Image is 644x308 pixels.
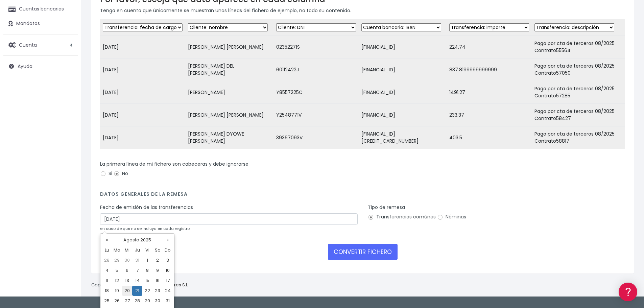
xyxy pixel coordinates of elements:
[142,255,152,265] td: 1
[3,17,78,31] a: Mandatos
[100,7,625,14] p: Tenga en cuenta que únicamente se muestran unas líneas del fichero de ejemplo, no todo su contenido.
[102,296,112,306] td: 25
[122,276,132,286] td: 13
[132,296,142,306] td: 28
[185,36,273,58] td: [PERSON_NAME] [PERSON_NAME]
[112,286,122,296] td: 19
[142,286,152,296] td: 22
[368,204,405,211] label: Tipo de remesa
[152,296,163,306] td: 30
[3,2,78,16] a: Cuentas bancarias
[122,296,132,306] td: 27
[7,106,128,117] a: Videotutoriales
[102,286,112,296] td: 18
[328,244,398,260] button: CONVERTIR FICHERO
[132,265,142,276] td: 7
[112,255,122,265] td: 29
[185,126,273,149] td: [PERSON_NAME] DYOWE [PERSON_NAME]
[368,213,436,220] label: Transferencias comúnes
[273,36,359,58] td: 02352271S
[273,81,359,104] td: Y8557225C
[359,126,446,149] td: [FINANCIAL_ID][CREDIT_CARD_NUMBER]
[359,36,446,58] td: [FINANCIAL_ID]
[359,81,446,104] td: [FINANCIAL_ID]
[100,126,185,149] td: [DATE]
[19,41,37,48] span: Cuenta
[100,191,625,200] h4: Datos generales de la remesa
[152,286,163,296] td: 23
[359,104,446,126] td: [FINANCIAL_ID]
[185,81,273,104] td: [PERSON_NAME]
[185,104,273,126] td: [PERSON_NAME] [PERSON_NAME]
[163,286,173,296] td: 24
[532,58,625,81] td: Pago por cta de terceros 08/2025 Contrato57050
[359,58,446,81] td: [FINANCIAL_ID]
[102,245,112,255] th: Lu
[3,59,78,73] a: Ayuda
[152,245,163,255] th: Sa
[132,286,142,296] td: 21
[273,104,359,126] td: Y2548771V
[447,81,532,104] td: 1491.27
[114,170,128,177] label: No
[447,104,532,126] td: 233.37
[7,134,128,141] div: Facturación
[132,276,142,286] td: 14
[163,276,173,286] td: 17
[122,286,132,296] td: 20
[273,126,359,149] td: 39367093V
[91,282,190,289] p: Copyright © 2025 .
[7,75,128,81] div: Convertir ficheros
[93,195,130,201] a: POWERED BY ENCHANT
[132,245,142,255] th: Ju
[142,296,152,306] td: 29
[532,81,625,104] td: Pago por cta de terceros 08/2025 Contrato57285
[532,126,625,149] td: Pago por cta de terceros 08/2025 Contrato58817
[100,226,190,231] small: en caso de que no se incluya en cada registro
[122,255,132,265] td: 30
[7,145,128,156] a: General
[532,36,625,58] td: Pago por cta de terceros 08/2025 Contrato55564
[100,36,185,58] td: [DATE]
[7,117,128,127] a: Perfiles de empresas
[122,265,132,276] td: 6
[447,58,532,81] td: 837.8199999999999
[7,96,128,106] a: Problemas habituales
[163,296,173,306] td: 31
[112,245,122,255] th: Ma
[132,255,142,265] td: 31
[163,235,173,245] th: »
[437,213,466,220] label: Nóminas
[152,255,163,265] td: 2
[532,104,625,126] td: Pago por cta de terceros 08/2025 Contrato58427
[100,81,185,104] td: [DATE]
[163,255,173,265] td: 3
[102,235,112,245] th: «
[273,58,359,81] td: 60112422J
[152,276,163,286] td: 16
[100,204,193,211] label: Fecha de emisión de las transferencias
[100,58,185,81] td: [DATE]
[7,181,128,193] button: Contáctanos
[18,63,32,70] span: Ayuda
[142,276,152,286] td: 15
[142,245,152,255] th: Vi
[112,265,122,276] td: 5
[102,265,112,276] td: 4
[7,86,128,96] a: Formatos
[112,276,122,286] td: 12
[163,245,173,255] th: Do
[112,296,122,306] td: 26
[100,161,248,168] label: La primera línea de mi fichero son cabeceras y debe ignorarse
[102,255,112,265] td: 28
[3,38,78,52] a: Cuenta
[100,170,112,177] label: Si
[163,265,173,276] td: 10
[102,276,112,286] td: 11
[447,126,532,149] td: 403.5
[7,47,128,53] div: Información general
[447,36,532,58] td: 224.74
[7,173,128,183] a: API
[100,104,185,126] td: [DATE]
[152,265,163,276] td: 9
